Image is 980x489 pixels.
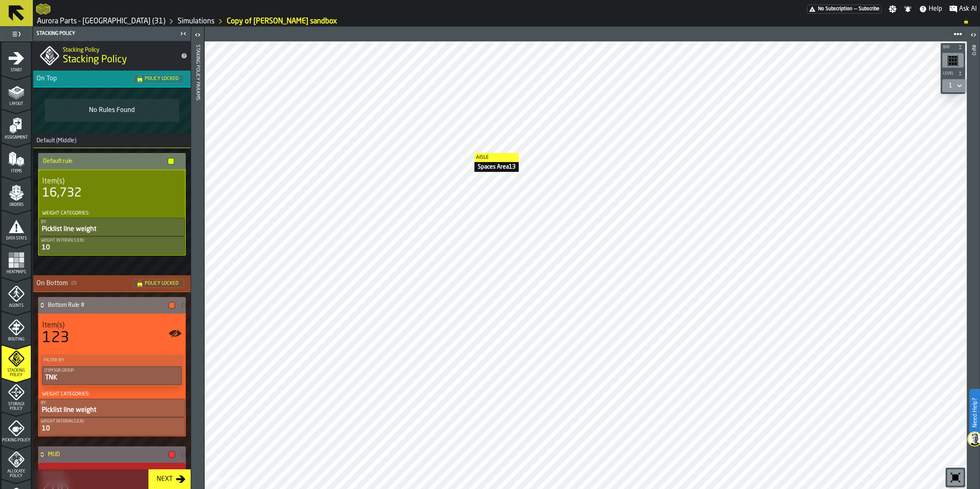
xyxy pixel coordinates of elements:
div: MUD [38,446,178,463]
div: Item Sub Group: [44,368,180,373]
h2: Sub Title [63,45,174,53]
div: 16,732 [42,186,82,201]
li: menu Layout [2,76,31,109]
div: Staking Policy Params [195,43,201,487]
label: button-toggle-Open [968,28,979,43]
h3: title-section-[object Object] [33,275,191,292]
label: button-toggle-Toggle Full Menu [2,28,31,40]
span: Items [2,169,31,174]
label: button-toggle-Settings [885,5,900,13]
button: button-Next [148,469,191,489]
button: Weight Intervals (lb):10 [39,236,185,255]
div: Bottom Rule # [38,297,178,313]
li: menu Agents [2,278,31,311]
li: menu Start [2,42,31,75]
div: stat-Item(s) [39,314,185,353]
span: Layout [2,102,31,106]
header: Stacking Policy [33,27,191,41]
h4: Bottom Rule # [48,302,165,308]
div: DropdownMenuValue-1 [946,81,964,91]
div: status-Policy Locked [133,74,184,83]
div: 10 [41,424,183,434]
div: Title [42,177,182,186]
div: Menu Subscription [807,5,882,14]
label: button-toggle-Notifications [900,5,915,13]
button: By:Picklist line weight [39,399,185,417]
label: button-toggle-Show on Map [169,314,182,353]
div: Weight Intervals (lb): [41,419,183,424]
span: Allocate Policy [2,469,31,478]
span: Stacking Policy [2,368,31,377]
div: Spaces Area13 [474,162,519,172]
span: Item(s) [42,321,64,330]
div: Info [971,43,976,487]
span: Subscribe [859,6,880,12]
span: Start [2,68,31,73]
span: Bay [941,45,956,50]
span: Routing [2,337,31,342]
div: PolicyFilterItem-Weight Intervals (lb) [39,417,185,436]
li: menu Data Stats [2,210,31,243]
div: Stacking Policy [35,31,178,37]
span: Policy Locked [145,281,179,286]
div: On Top [36,74,133,84]
div: Weight Categories: [42,210,90,216]
div: By: [41,401,183,405]
h4: Default rule [43,158,164,165]
span: Policy Locked [145,76,179,81]
span: ( 2 ) [71,281,76,286]
div: PolicyFilterItem-Item Sub Group [42,366,182,385]
li: menu Picking Policy [2,412,31,445]
div: status-Policy Locked [133,279,184,288]
span: Default (Middle) [33,137,76,144]
li: menu Stacking Policy [2,345,31,378]
button: Item Sub Group:TNK [42,366,182,385]
div: PolicyFilterItem-Weight Intervals (lb) [39,236,185,255]
button: button- [941,43,965,51]
button: button- [941,69,965,78]
span: No Subscription [818,6,852,12]
a: logo-header [206,471,253,487]
div: DropdownMenuValue-1 [949,82,952,89]
div: TNK [44,373,180,383]
h4: MUD [48,451,165,458]
a: link-to-/wh/i/aa2e4adb-2cd5-4688-aa4a-ec82bcf75d46/simulations/1a9bd223-34d0-4a06-b930-ea1927a68931 [227,17,337,26]
div: Picklist line weight [41,405,183,415]
button: Weight Intervals (lb):10 [39,417,185,436]
header: Staking Policy Params [191,27,204,489]
span: Assignment [2,135,31,140]
div: Default rule [38,153,182,169]
div: PolicyFilterItem-By [39,399,185,417]
span: Agents [2,304,31,308]
div: Title [42,321,182,330]
label: button-toggle-Close me [178,29,189,39]
div: button-toolbar-undefined [946,468,965,487]
div: button-toolbar-undefined [941,51,965,69]
button: By:Picklist line weight [39,218,185,236]
a: link-to-/wh/i/aa2e4adb-2cd5-4688-aa4a-ec82bcf75d46 [37,17,165,26]
h3: title-section-Default (Middle) [33,133,191,148]
div: PolicyFilterItem-By [39,218,185,236]
li: menu Assignment [2,110,31,142]
label: button-toggle-Ask AI [946,4,980,14]
a: link-to-/wh/i/aa2e4adb-2cd5-4688-aa4a-ec82bcf75d46 [178,17,214,26]
header: Info [967,27,980,489]
span: Stacking Policy [63,53,127,66]
div: Next [153,474,176,484]
li: menu Orders [2,177,31,210]
label: Aisle [474,153,519,162]
div: stat-Item(s) [39,170,185,207]
div: On Bottom [36,279,133,288]
span: Ask AI [959,4,977,14]
div: Weight Categories: [42,391,90,397]
li: menu Heatmaps [2,244,31,277]
li: menu Routing [2,311,31,344]
div: Weight Intervals (lb): [41,238,183,243]
span: Level [941,71,956,76]
div: 123 [42,330,69,346]
span: Orders [2,203,31,207]
span: Data Stats [2,236,31,241]
div: 10 [41,243,183,253]
a: link-to-/wh/i/aa2e4adb-2cd5-4688-aa4a-ec82bcf75d46/pricing/ [807,5,882,14]
svg: Reset zoom and position [949,471,962,484]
